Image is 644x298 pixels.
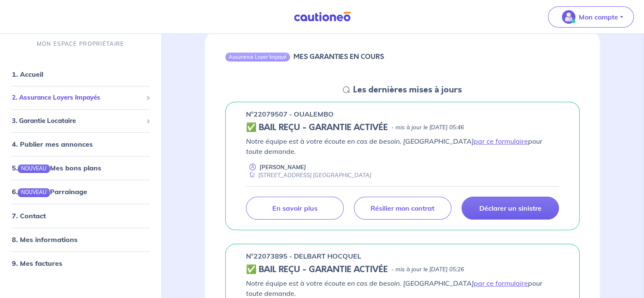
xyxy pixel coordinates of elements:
[462,197,559,220] a: Déclarer un sinistre
[272,204,317,212] p: En savoir plus
[3,207,158,224] div: 7. Contact
[12,188,87,196] a: 6.NOUVEAUParrainage
[354,197,451,220] a: Résilier mon contrat
[548,6,634,28] button: illu_account_valid_menu.svgMon compte
[12,93,143,103] span: 2. Assurance Loyers Impayés
[12,259,62,267] a: 9. Mes factures
[3,184,158,201] div: 6.NOUVEAUParrainage
[225,53,290,61] div: Assurance Loyer Impayé
[370,204,434,212] p: Résilier mon contrat
[246,123,559,133] div: state: CONTRACT-VALIDATED, Context: ,MAYBE-CERTIFICATE,,LESSOR-DOCUMENTS,IS-ODEALIM
[474,279,528,287] a: par ce formulaire
[3,231,158,248] div: 8. Mes informations
[3,159,158,176] div: 5.NOUVEAUMes bons plans
[37,40,124,48] p: MON ESPACE PROPRIÉTAIRE
[246,136,559,156] p: Notre équipe est à votre écoute en cas de besoin. [GEOGRAPHIC_DATA] pour toute demande.
[12,212,46,220] a: 7. Contact
[474,137,528,145] a: par ce formulaire
[479,204,541,212] p: Déclarer un sinistre
[3,113,158,129] div: 3. Garantie Locataire
[246,265,388,275] h5: ✅ BAIL REÇU - GARANTIE ACTIVÉE
[353,85,462,95] h5: Les dernières mises à jours
[391,123,464,132] p: - mis à jour le [DATE] 05:46
[3,89,158,106] div: 2. Assurance Loyers Impayés
[12,164,101,172] a: 5.NOUVEAUMes bons plans
[246,251,361,261] p: n°22073895 - DELBART HOCQUEL
[579,12,618,22] p: Mon compte
[12,235,77,244] a: 8. Mes informations
[391,265,464,274] p: - mis à jour le [DATE] 05:26
[3,136,158,153] div: 4. Publier mes annonces
[246,171,371,179] div: [STREET_ADDRESS] [GEOGRAPHIC_DATA]
[246,109,334,119] p: n°22079507 - OUALEMBO
[12,140,93,148] a: 4. Publier mes annonces
[3,66,158,83] div: 1. Accueil
[246,197,343,220] a: En savoir plus
[293,53,384,61] h6: MES GARANTIES EN COURS
[12,116,143,126] span: 3. Garantie Locataire
[246,123,388,133] h5: ✅ BAIL REÇU - GARANTIE ACTIVÉE
[3,255,158,272] div: 9. Mes factures
[260,163,306,171] p: [PERSON_NAME]
[12,70,43,78] a: 1. Accueil
[562,10,575,24] img: illu_account_valid_menu.svg
[290,11,354,22] img: Cautioneo
[246,265,559,275] div: state: CONTRACT-VALIDATED, Context: ,MAYBE-CERTIFICATE,,LESSOR-DOCUMENTS,IS-ODEALIM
